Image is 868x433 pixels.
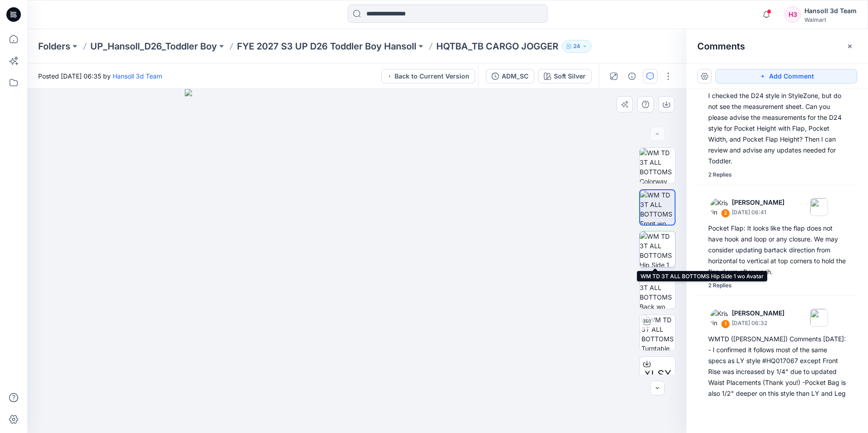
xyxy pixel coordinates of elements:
button: Add Comment [715,69,857,84]
p: 24 [573,41,580,51]
img: WM TD 3T ALL BOTTOMS Hip Side 1 wo Avatar [640,231,675,267]
a: UP_Hansoll_D26_Toddler Boy [90,40,217,53]
p: [DATE] 06:41 [732,208,784,217]
p: [PERSON_NAME] [732,197,784,208]
img: WM TD 3T ALL BOTTOMS Front wo Avatar [640,190,675,225]
div: 1 [721,320,730,329]
div: 2 [721,209,730,218]
p: HQTBA_TB CARGO JOGGER [436,40,558,53]
button: Details [625,69,639,84]
img: WM TD 3T ALL BOTTOMS Turntable with Avatar [641,315,675,350]
div: Pocket Flap: It looks like the flap does not have hook and loop or any closure. We may consider u... [708,223,846,277]
div: Soft Silver [554,71,586,81]
div: Walmart [804,16,857,23]
h2: Comments [697,41,745,52]
span: XLSX [644,366,671,383]
div: 2 Replies [708,281,732,290]
img: eyJhbGciOiJIUzI1NiIsImtpZCI6IjAiLCJzbHQiOiJzZXMiLCJ0eXAiOiJKV1QifQ.eyJkYXRhIjp7InR5cGUiOiJzdG9yYW... [185,89,529,433]
a: FYE 2027 S3 UP D26 Toddler Boy Hansoll [237,40,416,53]
div: 2 Replies [708,170,732,179]
a: Folders [38,40,70,53]
img: Kristin Veit [710,198,728,216]
button: Back to Current Version [381,69,475,84]
img: WM TD 3T ALL BOTTOMS Back wo Avatar [640,273,675,309]
button: 24 [562,40,592,53]
img: WM TD 3T ALL BOTTOMS Colorway wo Avatar [640,148,675,183]
button: Soft Silver [538,69,592,84]
div: ADM_SC [502,71,528,81]
div: H3 [784,6,801,23]
p: [PERSON_NAME] [732,308,784,319]
p: [DATE] 06:32 [732,319,784,328]
button: ADM_SC [486,69,534,84]
div: Hansoll 3d Team [804,5,857,16]
img: Kristin Veit [710,309,728,327]
span: Posted [DATE] 06:35 by [38,71,162,81]
div: Walmart TD ([PERSON_NAME]) & Design ([PERSON_NAME] & [PERSON_NAME]) Comments [DATE]: -Team feels ... [708,36,846,167]
a: Hansoll 3d Team [113,72,162,80]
